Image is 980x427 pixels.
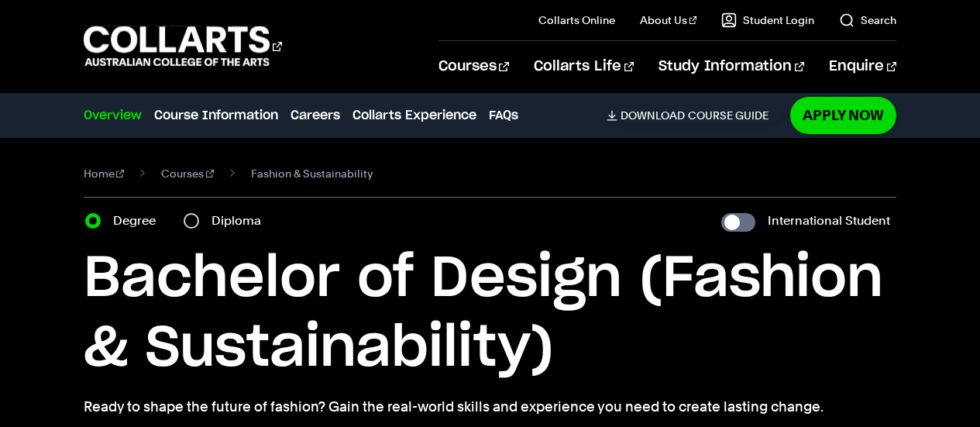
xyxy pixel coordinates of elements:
a: Student Login [721,12,814,28]
a: Enquire [829,41,896,92]
a: Collarts Online [538,12,615,28]
span: Download [621,108,685,122]
a: Search [839,12,896,28]
a: Apply Now [790,97,896,133]
a: Careers [291,106,340,125]
label: Degree [113,210,165,232]
a: Courses [438,41,509,92]
label: Diploma [211,210,270,232]
p: Ready to shape the future of fashion? Gain the real-world skills and experience you need to creat... [84,396,897,418]
a: Collarts Life [534,41,634,92]
a: DownloadCourse Guide [607,108,781,122]
a: Courses [161,163,214,184]
a: Collarts Experience [352,106,476,125]
span: Fashion & Sustainability [251,163,373,184]
a: Study Information [658,41,804,92]
a: FAQs [489,106,518,125]
a: Overview [84,106,142,125]
div: Go to homepage [84,24,282,68]
a: Course Information [154,106,278,125]
label: International Student [768,210,890,232]
a: Home [84,163,125,184]
h1: Bachelor of Design (Fashion & Sustainability) [84,244,897,384]
a: About Us [640,12,697,28]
